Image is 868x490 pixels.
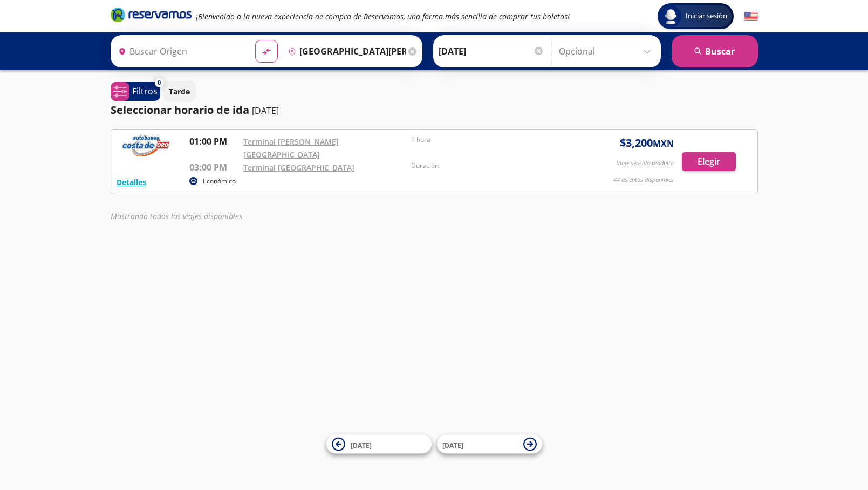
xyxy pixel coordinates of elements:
[111,6,192,26] a: Brand Logo
[682,152,736,171] button: Elegir
[439,38,544,65] input: Elegir Fecha
[326,435,432,454] button: [DATE]
[411,135,574,145] p: 1 hora
[163,81,196,102] button: Tarde
[243,162,354,173] a: Terminal [GEOGRAPHIC_DATA]
[681,11,732,22] span: Iniciar sesión
[189,161,238,174] p: 03:00 PM
[117,176,146,188] button: Detalles
[284,38,406,65] input: Buscar Destino
[411,161,574,171] p: Duración
[617,159,674,168] p: Viaje sencillo p/adulto
[132,85,158,98] p: Filtros
[437,435,542,454] button: [DATE]
[196,11,570,22] em: ¡Bienvenido a la nueva experiencia de compra de Reservamos, una forma más sencilla de comprar tus...
[243,137,339,160] a: Terminal [PERSON_NAME][GEOGRAPHIC_DATA]
[653,138,674,149] small: MXN
[252,104,279,117] p: [DATE]
[620,135,674,151] span: $ 3,200
[158,78,161,87] span: 0
[114,38,247,65] input: Buscar Origen
[169,86,190,97] p: Tarde
[672,35,758,67] button: Buscar
[111,6,192,23] i: Brand Logo
[744,10,758,23] button: English
[351,440,372,450] span: [DATE]
[111,82,160,101] button: 0Filtros
[613,175,674,185] p: 44 asientos disponibles
[559,38,655,65] input: Opcional
[111,211,242,221] em: Mostrando todos los viajes disponibles
[203,176,236,186] p: Económico
[442,440,463,450] span: [DATE]
[117,135,176,156] img: RESERVAMOS
[111,102,249,118] p: Seleccionar horario de ida
[189,135,238,148] p: 01:00 PM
